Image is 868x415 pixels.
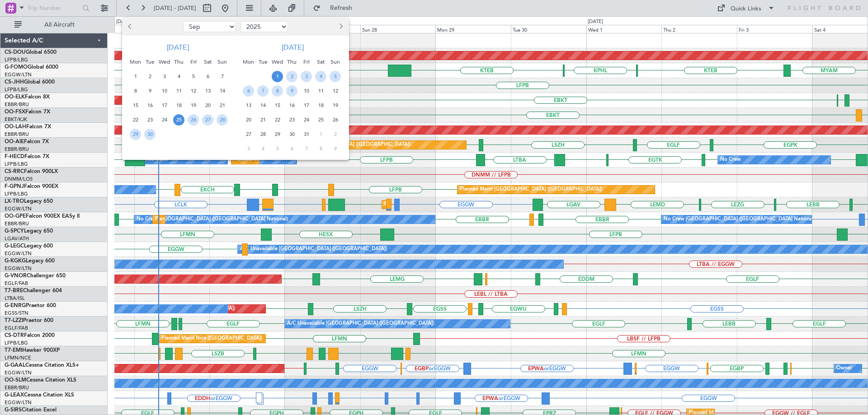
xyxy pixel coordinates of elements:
[144,129,156,140] span: 30
[299,112,314,127] div: 24-10-2025
[217,100,228,111] span: 21
[243,129,254,140] span: 27
[128,112,143,127] div: 22-9-2025
[143,98,157,112] div: 16-9-2025
[157,69,172,84] div: 3-9-2025
[159,100,170,111] span: 17
[301,71,312,82] span: 3
[330,114,341,126] span: 26
[256,98,270,112] div: 14-10-2025
[215,112,230,127] div: 28-9-2025
[330,71,341,82] span: 5
[188,100,199,111] span: 19
[286,114,297,126] span: 23
[143,84,157,98] div: 9-9-2025
[328,98,343,112] div: 19-10-2025
[286,129,297,140] span: 30
[328,55,343,69] div: Sun
[241,21,288,32] select: Select year
[256,127,270,141] div: 28-10-2025
[314,112,328,127] div: 25-10-2025
[272,100,283,111] span: 15
[144,100,156,111] span: 16
[128,84,143,98] div: 8-9-2025
[272,114,283,126] span: 22
[328,69,343,84] div: 5-10-2025
[330,85,341,97] span: 12
[128,69,143,84] div: 1-9-2025
[328,127,343,141] div: 2-11-2025
[201,98,215,112] div: 20-9-2025
[186,112,201,127] div: 26-9-2025
[215,55,230,69] div: Sun
[243,143,254,154] span: 3
[257,85,269,97] span: 7
[285,84,299,98] div: 9-10-2025
[285,98,299,112] div: 16-10-2025
[130,85,141,97] span: 8
[315,114,326,126] span: 25
[186,55,201,69] div: Fri
[330,129,341,140] span: 2
[256,84,270,98] div: 7-10-2025
[215,84,230,98] div: 14-9-2025
[157,98,172,112] div: 17-9-2025
[314,69,328,84] div: 4-10-2025
[299,127,314,141] div: 31-10-2025
[130,129,141,140] span: 29
[315,100,326,111] span: 18
[285,127,299,141] div: 30-10-2025
[301,100,312,111] span: 17
[217,114,228,126] span: 28
[173,85,184,97] span: 11
[328,84,343,98] div: 12-10-2025
[301,85,312,97] span: 10
[186,84,201,98] div: 12-9-2025
[299,69,314,84] div: 3-10-2025
[188,114,199,126] span: 26
[315,71,326,82] span: 4
[173,114,184,126] span: 25
[172,112,186,127] div: 25-9-2025
[173,100,184,111] span: 18
[173,71,184,82] span: 4
[201,84,215,98] div: 13-9-2025
[157,55,172,69] div: Wed
[128,127,143,141] div: 29-9-2025
[270,98,285,112] div: 15-10-2025
[270,112,285,127] div: 22-10-2025
[241,112,256,127] div: 20-10-2025
[257,100,269,111] span: 14
[172,69,186,84] div: 4-9-2025
[144,85,156,97] span: 9
[128,98,143,112] div: 15-9-2025
[202,100,213,111] span: 20
[286,71,297,82] span: 2
[257,143,269,154] span: 4
[159,71,170,82] span: 3
[286,85,297,97] span: 9
[299,55,314,69] div: Fri
[202,114,213,126] span: 27
[256,141,270,156] div: 4-11-2025
[241,84,256,98] div: 6-10-2025
[157,84,172,98] div: 10-9-2025
[188,71,199,82] span: 5
[301,143,312,154] span: 7
[201,112,215,127] div: 27-9-2025
[186,69,201,84] div: 5-9-2025
[128,55,143,69] div: Mon
[183,21,236,32] select: Select month
[215,69,230,84] div: 7-9-2025
[272,71,283,82] span: 1
[243,114,254,126] span: 20
[172,84,186,98] div: 11-9-2025
[241,55,256,69] div: Mon
[285,141,299,156] div: 6-11-2025
[186,98,201,112] div: 19-9-2025
[299,84,314,98] div: 10-10-2025
[328,112,343,127] div: 26-10-2025
[243,85,254,97] span: 6
[286,100,297,111] span: 16
[256,55,270,69] div: Tue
